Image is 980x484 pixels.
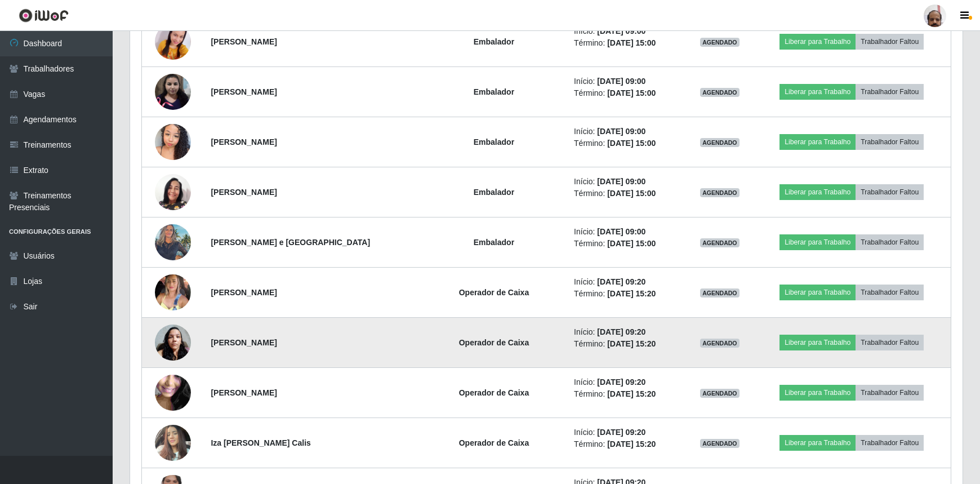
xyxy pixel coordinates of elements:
[574,288,680,300] li: Término:
[700,188,740,197] span: AGENDADO
[700,238,740,247] span: AGENDADO
[459,388,529,397] strong: Operador de Caixa
[779,285,856,300] button: Liberar para Trabalho
[211,288,277,297] strong: [PERSON_NAME]
[459,288,529,297] strong: Operador de Caixa
[597,327,645,336] time: [DATE] 09:20
[474,87,514,96] strong: Embalador
[19,8,69,23] img: CoreUI Logo
[574,438,680,450] li: Término:
[574,388,680,400] li: Término:
[779,435,856,451] button: Liberar para Trabalho
[700,88,740,97] span: AGENDADO
[211,338,277,347] strong: [PERSON_NAME]
[459,338,529,347] strong: Operador de Caixa
[700,288,740,297] span: AGENDADO
[155,268,191,317] img: 1726147029162.jpeg
[574,326,680,338] li: Início:
[856,184,924,200] button: Trabalhador Faltou
[574,126,680,137] li: Início:
[574,137,680,149] li: Término:
[474,137,514,146] strong: Embalador
[607,38,656,47] time: [DATE] 15:00
[155,218,191,266] img: 1751324308831.jpeg
[779,134,856,150] button: Liberar para Trabalho
[700,339,740,348] span: AGENDADO
[856,134,924,150] button: Trabalhador Faltou
[155,353,191,433] img: 1746055016214.jpeg
[574,25,680,37] li: Início:
[574,338,680,350] li: Término:
[607,239,656,248] time: [DATE] 15:00
[574,87,680,99] li: Término:
[700,138,740,147] span: AGENDADO
[607,289,656,298] time: [DATE] 15:20
[779,234,856,250] button: Liberar para Trabalho
[856,84,924,100] button: Trabalhador Faltou
[856,435,924,451] button: Trabalhador Faltou
[597,177,645,186] time: [DATE] 09:00
[607,389,656,398] time: [DATE] 15:20
[607,189,656,198] time: [DATE] 15:00
[211,388,277,397] strong: [PERSON_NAME]
[211,137,277,146] strong: [PERSON_NAME]
[155,174,191,210] img: 1750686555733.jpeg
[700,38,740,47] span: AGENDADO
[211,37,277,46] strong: [PERSON_NAME]
[155,3,191,79] img: 1722642287438.jpeg
[597,77,645,86] time: [DATE] 09:00
[155,419,191,467] img: 1754675382047.jpeg
[574,188,680,199] li: Término:
[574,176,680,188] li: Início:
[474,37,514,46] strong: Embalador
[155,118,191,166] img: 1735257237444.jpeg
[856,234,924,250] button: Trabalhador Faltou
[597,227,645,236] time: [DATE] 09:00
[779,34,856,50] button: Liberar para Trabalho
[597,277,645,286] time: [DATE] 09:20
[856,34,924,50] button: Trabalhador Faltou
[700,439,740,448] span: AGENDADO
[574,238,680,250] li: Término:
[574,226,680,238] li: Início:
[211,438,310,447] strong: Iza [PERSON_NAME] Calis
[155,74,191,110] img: 1725571179961.jpeg
[574,37,680,49] li: Término:
[597,378,645,387] time: [DATE] 09:20
[574,427,680,438] li: Início:
[607,88,656,97] time: [DATE] 15:00
[856,285,924,300] button: Trabalhador Faltou
[474,188,514,197] strong: Embalador
[459,438,529,447] strong: Operador de Caixa
[211,188,277,197] strong: [PERSON_NAME]
[700,389,740,398] span: AGENDADO
[856,335,924,350] button: Trabalhador Faltou
[211,87,277,96] strong: [PERSON_NAME]
[607,339,656,348] time: [DATE] 15:20
[474,238,514,247] strong: Embalador
[779,84,856,100] button: Liberar para Trabalho
[607,439,656,449] time: [DATE] 15:20
[597,428,645,437] time: [DATE] 09:20
[211,238,370,247] strong: [PERSON_NAME] e [GEOGRAPHIC_DATA]
[574,276,680,288] li: Início:
[574,376,680,388] li: Início:
[597,127,645,136] time: [DATE] 09:00
[779,385,856,401] button: Liberar para Trabalho
[779,335,856,350] button: Liberar para Trabalho
[856,385,924,401] button: Trabalhador Faltou
[155,318,191,366] img: 1714848493564.jpeg
[574,76,680,87] li: Início:
[779,184,856,200] button: Liberar para Trabalho
[597,26,645,35] time: [DATE] 09:00
[607,139,656,148] time: [DATE] 15:00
